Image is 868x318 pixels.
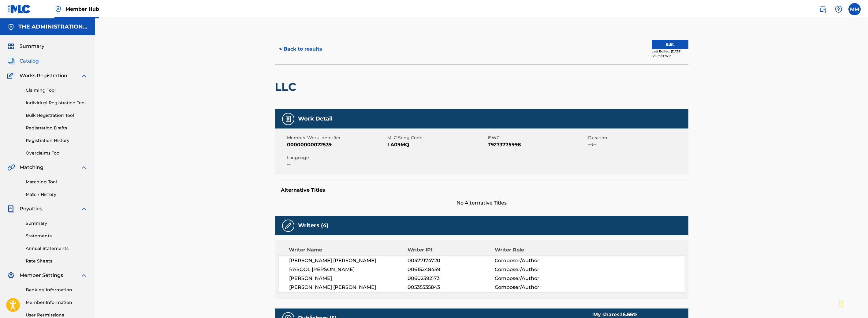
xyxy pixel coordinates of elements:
[20,164,43,171] span: Matching
[408,257,494,264] span: 00477174720
[80,272,88,279] img: expand
[26,220,88,227] a: Summary
[7,72,15,79] img: Works Registration
[26,245,88,252] a: Annual Statements
[289,266,408,273] span: RASOOL [PERSON_NAME]
[488,135,587,141] span: ISWC
[588,141,687,148] span: --:--
[7,57,15,65] img: Catalog
[7,205,15,213] img: Royalties
[275,199,688,207] span: No Alternative Titles
[26,87,88,94] a: Claiming Tool
[20,43,44,50] span: Summary
[289,284,408,291] span: [PERSON_NAME] [PERSON_NAME]
[7,272,15,279] img: Member Settings
[621,312,637,317] span: 16.66 %
[488,141,587,148] span: T9273775998
[20,57,39,65] span: Catalog
[287,161,386,168] span: --
[285,222,292,229] img: Writers
[26,191,88,198] a: Match History
[26,125,88,131] a: Registration Drafts
[289,275,408,282] span: [PERSON_NAME]
[281,187,682,193] h5: Alternative Titles
[26,150,88,156] a: Overclaims Tool
[285,115,292,123] img: Work Detail
[20,72,67,79] span: Works Registration
[275,80,299,94] h2: LLC
[275,41,326,57] button: < Back to results
[495,284,574,291] span: Composer/Author
[408,246,495,254] div: Writer IPI
[652,54,688,58] div: Source: CWR
[26,233,88,239] a: Statements
[289,257,408,264] span: [PERSON_NAME] [PERSON_NAME]
[80,72,88,79] img: expand
[839,295,843,313] div: Drag
[26,100,88,106] a: Individual Registration Tool
[837,289,868,318] iframe: Chat Widget
[495,246,574,254] div: Writer Role
[20,272,63,279] span: Member Settings
[287,155,386,161] span: Language
[80,205,88,213] img: expand
[7,43,44,50] a: SummarySummary
[851,215,868,264] iframe: Resource Center
[408,284,494,291] span: 00535535843
[26,179,88,185] a: Matching Tool
[387,135,486,141] span: MLC Song Code
[495,266,574,273] span: Composer/Author
[835,6,842,13] img: help
[26,299,88,306] a: Member Information
[652,40,688,49] button: Edit
[287,141,386,148] span: 00000000022539
[495,257,574,264] span: Composer/Author
[833,3,845,15] div: Help
[7,5,31,13] img: MLC Logo
[20,205,42,213] span: Royalties
[298,115,332,122] h5: Work Detail
[408,275,494,282] span: 00602592173
[819,6,826,13] img: search
[26,258,88,264] a: Rate Sheets
[54,6,62,13] img: Top Rightsholder
[7,43,15,50] img: Summary
[289,246,408,254] div: Writer Name
[652,49,688,54] div: Last Edited: [DATE]
[7,57,39,65] a: CatalogCatalog
[287,135,386,141] span: Member Work Identifier
[495,275,574,282] span: Composer/Author
[26,112,88,119] a: Bulk Registration Tool
[7,23,15,31] img: Accounts
[588,135,687,141] span: Duration
[26,137,88,144] a: Registration History
[387,141,486,148] span: LA09MQ
[18,23,88,30] h5: THE ADMINISTRATION MP INC
[298,222,328,229] h5: Writers (4)
[848,3,861,15] div: User Menu
[408,266,494,273] span: 00615248459
[817,3,829,15] a: Public Search
[80,164,88,171] img: expand
[7,164,15,171] img: Matching
[65,6,99,13] span: Member Hub
[26,287,88,293] a: Banking Information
